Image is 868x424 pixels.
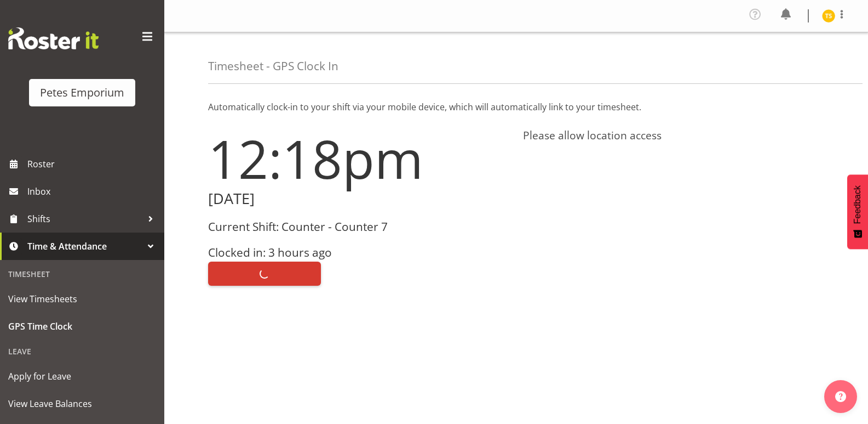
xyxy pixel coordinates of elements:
span: Roster [27,156,159,172]
span: View Leave Balances [8,395,156,412]
span: Time & Attendance [27,238,142,255]
h3: Clocked in: 3 hours ago [208,246,510,259]
span: Feedback [853,185,863,224]
p: Automatically clock-in to your shift via your mobile device, which will automatically link to you... [208,100,824,114]
img: help-xxl-2.png [835,391,846,402]
a: GPS Time Clock [3,313,162,340]
img: Rosterit website logo [8,27,99,49]
h2: [DATE] [208,190,510,207]
span: GPS Time Clock [8,318,156,335]
span: Shifts [27,211,142,227]
div: Petes Emporium [40,84,124,101]
a: View Timesheets [3,285,162,313]
span: Inbox [27,183,159,200]
h4: Please allow location access [523,129,825,142]
a: Apply for Leave [3,363,162,390]
img: tamara-straker11292.jpg [822,9,835,22]
button: Feedback - Show survey [847,174,868,249]
span: Apply for Leave [8,368,156,385]
h4: Timesheet - GPS Clock In [208,60,338,72]
h3: Current Shift: Counter - Counter 7 [208,221,510,233]
a: View Leave Balances [3,390,162,417]
span: View Timesheets [8,291,156,307]
div: Leave [3,340,162,363]
h1: 12:18pm [208,129,510,188]
div: Timesheet [3,263,162,285]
